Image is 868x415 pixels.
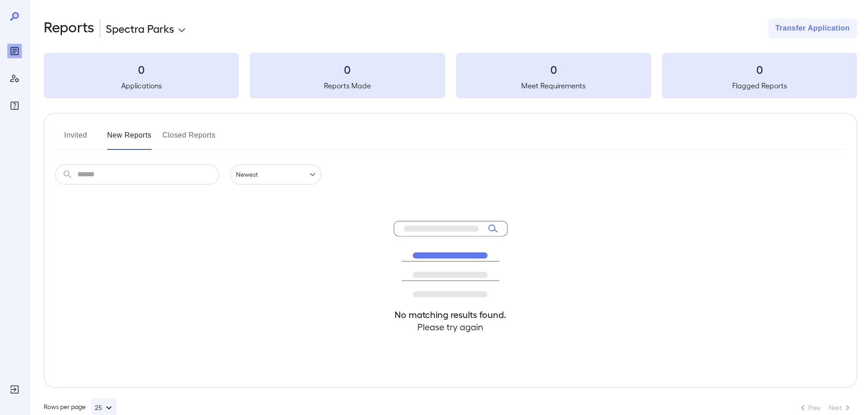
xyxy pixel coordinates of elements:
div: Log Out [7,382,22,397]
h2: Reports [44,18,94,38]
nav: pagination navigation [793,400,857,415]
button: Closed Reports [163,128,216,150]
h3: 0 [250,62,445,77]
summary: 0Applications0Reports Made0Meet Requirements0Flagged Reports [44,53,857,98]
h5: Reports Made [250,80,445,91]
h5: Meet Requirements [456,80,651,91]
h3: 0 [456,62,651,77]
button: Transfer Application [768,18,857,38]
button: New Reports [107,128,152,150]
h3: 0 [662,62,857,77]
div: FAQ [7,98,22,113]
div: Newest [230,164,321,184]
h5: Applications [44,80,239,91]
div: Manage Users [7,71,22,86]
h4: Please try again [394,321,508,333]
button: Invited [55,128,96,150]
div: Reports [7,44,22,58]
h5: Flagged Reports [662,80,857,91]
h3: 0 [44,62,239,77]
h4: No matching results found. [394,308,508,321]
p: Spectra Parks [106,21,174,36]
